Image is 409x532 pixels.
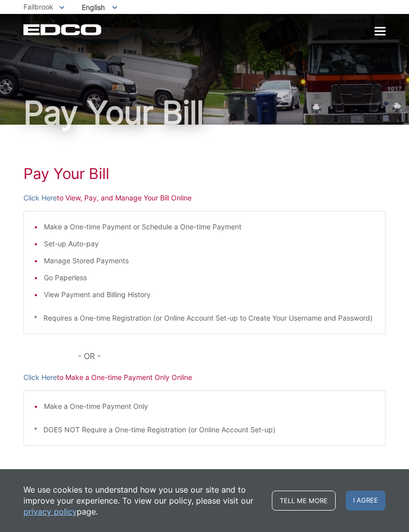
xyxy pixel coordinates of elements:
a: privacy policy [23,506,77,517]
h1: Pay Your Bill [23,165,386,182]
p: * Requires a One-time Registration (or Online Account Set-up to Create Your Username and Password) [34,313,375,324]
a: EDCD logo. Return to the homepage. [23,24,103,35]
span: Fallbrook [23,2,53,11]
li: Make a One-time Payment Only [44,401,375,412]
a: Click Here [23,192,57,203]
span: I agree [346,491,386,511]
li: Make a One-time Payment or Schedule a One-time Payment [44,221,375,232]
p: to View, Pay, and Manage Your Bill Online [23,192,386,203]
h1: Pay Your Bill [23,97,386,129]
p: * DOES NOT Require a One-time Registration (or Online Account Set-up) [34,424,375,435]
li: View Payment and Billing History [44,289,375,300]
li: Manage Stored Payments [44,255,375,266]
p: We use cookies to understand how you use our site and to improve your experience. To view our pol... [23,484,262,517]
a: Tell me more [272,491,336,511]
p: to Make a One-time Payment Only Online [23,372,386,383]
li: Set-up Auto-pay [44,238,375,249]
p: - OR - [78,349,386,363]
li: Go Paperless [44,272,375,283]
a: Click Here [23,372,57,383]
